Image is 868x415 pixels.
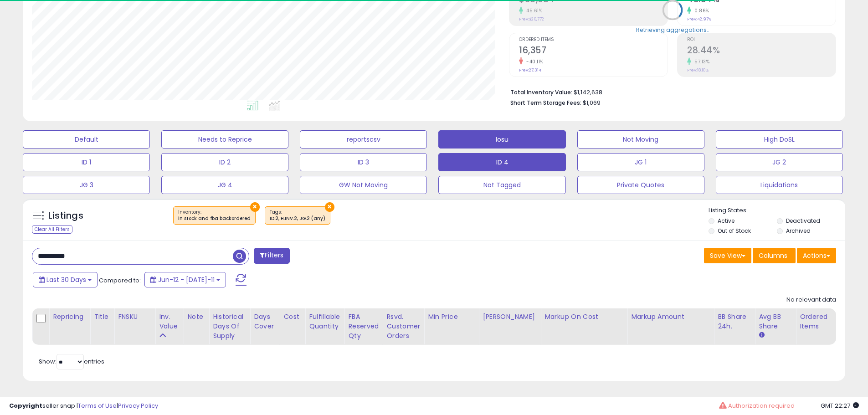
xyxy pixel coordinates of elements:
p: Listing States: [709,206,845,215]
div: Historical Days Of Supply [213,312,246,341]
button: × [250,202,260,212]
button: Jun-12 - [DATE]-11 [144,272,226,287]
div: Retrieving aggregations.. [636,26,709,34]
div: Markup Amount [631,312,710,322]
span: Columns [759,251,787,260]
button: Needs to Reprice [161,130,288,149]
div: Inv. value [159,312,180,331]
button: reportscsv [300,130,427,149]
span: Show: entries [39,357,104,366]
div: Days Cover [254,312,276,331]
button: JG 3 [23,176,150,194]
button: ID 4 [438,153,565,171]
div: Rsvd. Customer Orders [386,312,420,341]
button: Private Quotes [577,176,704,194]
button: ID 1 [23,153,150,171]
div: Markup on Cost [544,312,623,322]
button: × [325,202,334,212]
small: Avg BB Share. [759,331,764,339]
span: 2025-08-11 22:27 GMT [821,401,859,410]
label: Out of Stock [718,227,751,235]
label: Archived [786,227,811,235]
button: Columns [753,248,796,263]
button: Default [23,130,150,149]
label: Active [718,217,734,225]
div: Repricing [53,312,86,322]
span: Tags : [270,209,325,222]
button: High DoSL [716,130,843,149]
div: in stock and fba backordered [178,215,251,222]
div: FNSKU [118,312,151,322]
div: ID.2, H.INV.2, JG.2 (any) [270,215,325,222]
button: Liquidations [716,176,843,194]
div: Avg BB Share [759,312,792,331]
span: Last 30 Days [46,275,86,284]
div: No relevant data [786,296,836,304]
th: The percentage added to the cost of goods (COGS) that forms the calculator for Min & Max prices. [541,308,627,345]
button: Last 30 Days [33,272,98,287]
span: Inventory : [178,209,251,222]
label: Deactivated [786,217,820,225]
div: BB Share 24h. [718,312,751,331]
strong: Copyright [9,401,42,410]
button: Not Tagged [438,176,565,194]
div: [PERSON_NAME] [483,312,537,322]
button: JG 1 [577,153,704,171]
div: Cost [283,312,301,322]
div: Clear All Filters [32,225,72,234]
button: Filters [254,248,289,264]
button: Save View [704,248,751,263]
a: Privacy Policy [118,401,158,410]
h5: Listings [48,210,83,222]
span: Compared to: [99,276,141,285]
div: seller snap | | [9,402,158,410]
div: Note [187,312,205,322]
div: Ordered Items [800,312,833,331]
a: Terms of Use [78,401,117,410]
div: Fulfillable Quantity [309,312,340,331]
button: Not Moving [577,130,704,149]
button: JG 2 [716,153,843,171]
button: JG 4 [161,176,288,194]
div: FBA Reserved Qty [348,312,379,341]
button: ID 3 [300,153,427,171]
button: ID 2 [161,153,288,171]
div: Title [94,312,110,322]
button: GW Not Moving [300,176,427,194]
button: Iosu [438,130,565,149]
span: Jun-12 - [DATE]-11 [158,275,215,284]
div: Min Price [428,312,475,322]
button: Actions [797,248,836,263]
